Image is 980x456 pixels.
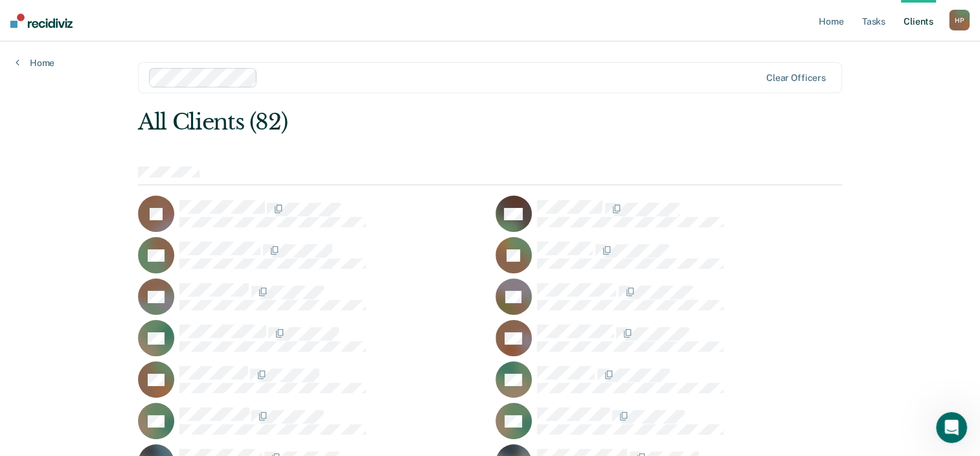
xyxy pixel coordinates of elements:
img: Recidiviz [10,14,73,28]
a: Home [16,57,54,69]
div: H P [949,10,970,30]
iframe: Intercom live chat [936,412,967,443]
button: HP [949,10,970,30]
div: Clear officers [766,73,826,84]
div: All Clients (82) [138,109,701,135]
